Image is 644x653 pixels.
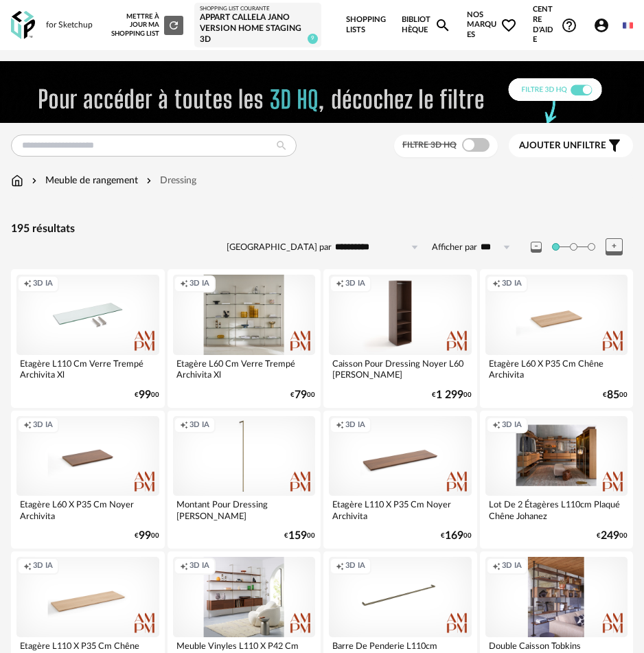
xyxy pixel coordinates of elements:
label: [GEOGRAPHIC_DATA] par [227,242,332,253]
div: 195 résultats [11,222,633,236]
span: Centre d'aideHelp Circle Outline icon [533,5,578,45]
span: Creation icon [23,561,32,571]
a: Creation icon 3D IA Etagère L60 X P35 Cm Chêne Archivita €8500 [480,269,634,408]
span: 9 [308,34,318,44]
img: fr [623,21,633,31]
div: Etagère L110 Cm Verre Trempé Archivita Xl [16,355,159,382]
div: € 00 [597,531,628,540]
button: Ajouter unfiltre Filter icon [509,134,633,157]
span: 3D IA [345,561,365,571]
div: Etagère L110 X P35 Cm Noyer Archivita [329,496,472,523]
span: Creation icon [336,279,344,289]
a: Creation icon 3D IA Etagère L60 Cm Verre Trempé Archivita Xl €7900 [168,269,321,408]
span: Refresh icon [168,21,180,28]
div: for Sketchup [46,20,93,31]
div: € 00 [135,531,159,540]
span: 1 299 [436,391,463,400]
span: 3D IA [33,561,53,571]
span: 3D IA [33,279,53,289]
img: svg+xml;base64,PHN2ZyB3aWR0aD0iMTYiIGhlaWdodD0iMTYiIHZpZXdCb3g9IjAgMCAxNiAxNiIgZmlsbD0ibm9uZSIgeG... [29,174,40,187]
div: € 00 [290,391,315,400]
span: 99 [139,391,151,400]
span: Magnify icon [435,17,451,34]
span: Filtre 3D HQ [402,141,457,149]
span: Creation icon [336,561,344,571]
div: € 00 [603,391,628,400]
span: 3D IA [502,420,522,431]
span: 85 [607,391,619,400]
a: Creation icon 3D IA Lot De 2 Étagères L110cm Plaqué Chêne Johanez €24900 [480,411,634,549]
span: Creation icon [180,420,188,431]
label: Afficher par [432,242,477,253]
span: Account Circle icon [593,17,616,34]
span: Creation icon [336,420,344,431]
span: Creation icon [23,279,32,289]
div: Lot De 2 Étagères L110cm Plaqué Chêne Johanez [485,496,628,523]
span: Creation icon [180,561,188,571]
a: Creation icon 3D IA Caisson Pour Dressing Noyer L60 [PERSON_NAME] €1 29900 [323,269,477,408]
div: Etagère L60 X P35 Cm Chêne Archivita [485,355,628,382]
span: 3D IA [502,561,522,571]
div: Meuble de rangement [29,174,138,187]
span: 99 [139,531,151,540]
img: OXP [11,11,35,39]
span: 159 [288,531,307,540]
span: Creation icon [492,279,501,289]
div: Mettre à jour ma Shopping List [111,12,183,38]
span: 249 [601,531,619,540]
div: Montant Pour Dressing [PERSON_NAME] [173,496,316,523]
div: Appart Callela Jano version home staging 3D [200,12,317,45]
span: 3D IA [33,420,53,431]
div: Shopping List courante [200,5,317,12]
span: 3D IA [345,279,365,289]
span: filtre [519,140,606,152]
span: 3D IA [189,279,209,289]
div: Etagère L60 Cm Verre Trempé Archivita Xl [173,355,316,382]
a: Creation icon 3D IA Montant Pour Dressing [PERSON_NAME] €15900 [168,411,321,549]
div: Caisson Pour Dressing Noyer L60 [PERSON_NAME] [329,355,472,382]
div: € 00 [441,531,472,540]
a: Creation icon 3D IA Etagère L60 X P35 Cm Noyer Archivita €9900 [11,411,165,549]
span: Creation icon [23,420,32,431]
span: 3D IA [345,420,365,431]
span: Help Circle Outline icon [561,17,577,34]
a: Creation icon 3D IA Etagère L110 X P35 Cm Noyer Archivita €16900 [323,411,477,549]
img: svg+xml;base64,PHN2ZyB3aWR0aD0iMTYiIGhlaWdodD0iMTciIHZpZXdCb3g9IjAgMCAxNiAxNyIgZmlsbD0ibm9uZSIgeG... [11,174,23,187]
span: Ajouter un [519,141,577,150]
a: Shopping List courante Appart Callela Jano version home staging 3D 9 [200,5,317,45]
span: 3D IA [189,561,209,571]
span: 3D IA [502,279,522,289]
span: 79 [295,391,307,400]
span: 169 [445,531,463,540]
span: Creation icon [492,420,501,431]
div: € 00 [135,391,159,400]
span: 3D IA [189,420,209,431]
span: Creation icon [180,279,188,289]
span: Heart Outline icon [501,17,517,34]
div: € 00 [284,531,315,540]
span: Creation icon [492,561,501,571]
span: Filter icon [606,137,623,154]
a: Creation icon 3D IA Etagère L110 Cm Verre Trempé Archivita Xl €9900 [11,269,165,408]
span: Account Circle icon [593,17,610,34]
div: € 00 [432,391,472,400]
div: Etagère L60 X P35 Cm Noyer Archivita [16,496,159,523]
